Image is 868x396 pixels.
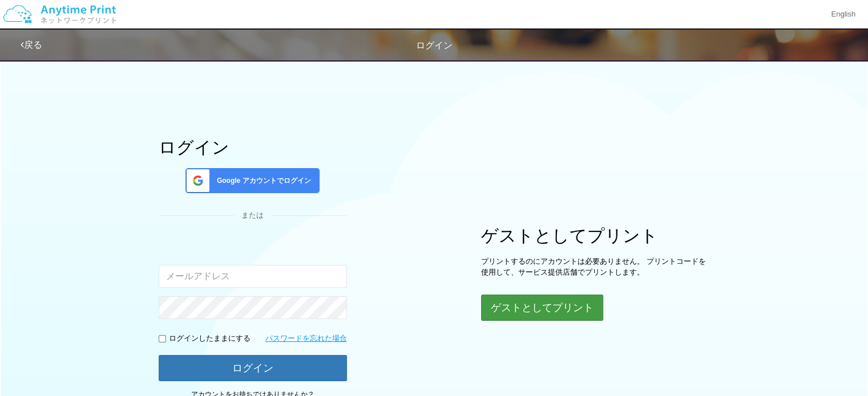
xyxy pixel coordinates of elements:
a: パスワードを忘れた場合 [265,333,347,344]
p: プリントするのにアカウントは必要ありません。 プリントコードを使用して、サービス提供店舗でプリントします。 [481,256,709,277]
input: メールアドレス [159,265,347,288]
span: ログイン [416,40,453,50]
button: ゲストとしてプリント [481,295,603,321]
span: Google アカウントでログイン [212,176,311,186]
div: または [159,210,347,221]
h1: ログイン [159,138,347,157]
button: ログイン [159,355,347,381]
h1: ゲストとしてプリント [481,226,709,245]
p: ログインしたままにする [169,333,251,344]
a: 戻る [21,40,42,50]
